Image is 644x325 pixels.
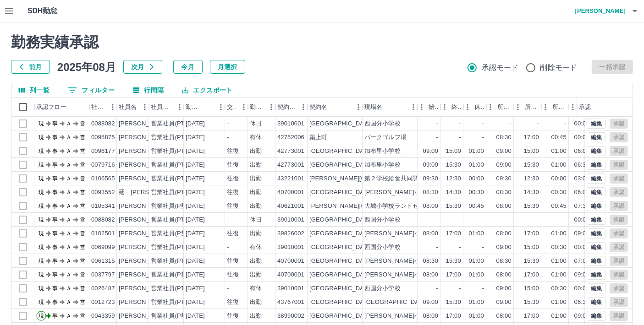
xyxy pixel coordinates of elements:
[309,147,373,156] div: [GEOGRAPHIC_DATA]
[250,243,262,252] div: 有休
[364,243,401,252] div: 西国分小学校
[66,258,72,264] text: Ａ
[80,244,85,250] text: 営
[248,97,275,117] div: 勤務区分
[66,148,72,154] text: Ａ
[66,217,72,223] text: Ａ
[80,230,85,237] text: 営
[364,147,401,156] div: 加布里小学校
[579,97,591,117] div: 承認
[574,216,589,224] div: 00:00
[565,119,567,128] div: -
[577,97,625,117] div: 承認
[277,119,304,128] div: 39010001
[446,188,461,197] div: 14:30
[482,216,484,224] div: -
[227,202,239,211] div: 往復
[277,147,304,156] div: 42773001
[524,243,539,252] div: 15:00
[201,101,214,114] button: ソート
[297,100,310,114] button: メニュー
[524,257,539,265] div: 15:30
[227,216,229,224] div: -
[277,257,304,265] div: 40700001
[52,258,58,264] text: 事
[39,120,44,127] text: 現
[496,161,512,169] div: 09:00
[463,97,486,117] div: 休憩
[119,229,169,238] div: [PERSON_NAME]
[39,244,44,250] text: 現
[119,119,169,128] div: [PERSON_NAME]
[186,229,205,238] div: [DATE]
[91,271,115,279] div: 0037797
[39,134,44,141] text: 現
[66,244,72,250] text: Ａ
[186,257,205,265] div: [DATE]
[451,97,462,117] div: 終業
[496,174,512,183] div: 09:30
[309,216,373,224] div: [GEOGRAPHIC_DATA]
[250,202,262,211] div: 出勤
[446,229,461,238] div: 17:00
[469,257,484,265] div: 01:00
[91,174,115,183] div: 0106565
[574,119,589,128] div: 00:00
[510,216,512,224] div: -
[364,271,432,279] div: [PERSON_NAME]小学校
[587,242,606,252] button: 編集
[80,120,85,127] text: 営
[551,257,567,265] div: 01:00
[429,97,439,117] div: 始業
[469,188,484,197] div: 00:30
[364,257,432,265] div: [PERSON_NAME]小学校
[574,174,589,183] div: 03:00
[52,244,58,250] text: 事
[496,257,512,265] div: 08:30
[469,161,484,169] div: 01:00
[587,215,606,225] button: 編集
[119,97,137,117] div: 社員名
[277,216,304,224] div: 39010001
[496,229,512,238] div: 08:00
[138,100,152,114] button: メニュー
[574,202,589,211] div: 07:30
[474,97,484,117] div: 休憩
[565,216,567,224] div: -
[39,175,44,182] text: 現
[227,147,239,156] div: 往復
[119,243,169,252] div: [PERSON_NAME]
[436,119,438,128] div: -
[91,243,115,252] div: 0069099
[496,188,512,197] div: 08:30
[524,174,539,183] div: 12:30
[587,256,606,266] button: 編集
[175,83,240,97] button: エクスポート
[309,133,327,142] div: 築上町
[52,134,58,141] text: 事
[227,97,237,117] div: 交通費
[574,243,589,252] div: 00:00
[61,83,122,97] button: フィルター表示
[587,132,606,142] button: 編集
[551,161,567,169] div: 01:00
[497,97,512,117] div: 所定開始
[469,229,484,238] div: 01:00
[364,202,443,211] div: 大城小学校ランドセルクラブ
[446,202,461,211] div: 15:30
[524,133,539,142] div: 17:00
[227,257,239,265] div: 往復
[423,229,438,238] div: 08:00
[510,119,512,128] div: -
[309,257,373,265] div: [GEOGRAPHIC_DATA]
[80,175,85,182] text: 営
[34,97,89,117] div: 承認フロー
[186,188,205,197] div: [DATE]
[469,202,484,211] div: 00:45
[574,257,589,265] div: 07:00
[225,97,248,117] div: 交通費
[309,229,373,238] div: [GEOGRAPHIC_DATA]
[39,162,44,168] text: 現
[309,271,373,279] div: [GEOGRAPHIC_DATA]
[496,202,512,211] div: 08:00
